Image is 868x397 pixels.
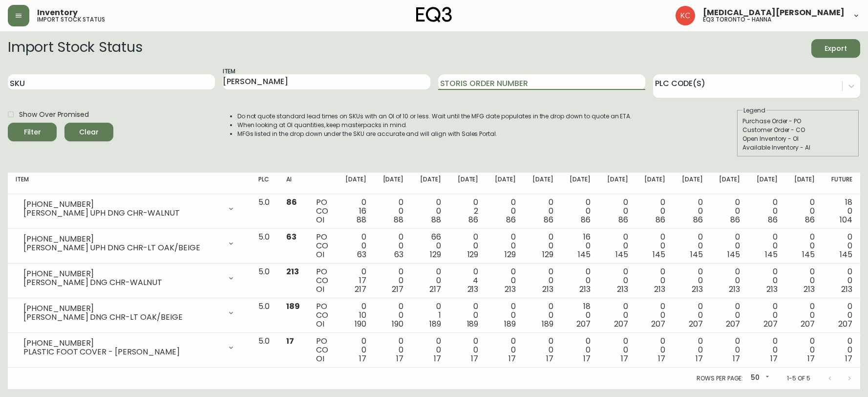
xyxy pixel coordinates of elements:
span: OI [316,249,324,260]
div: 0 0 [344,337,366,363]
span: 213 [579,284,591,295]
div: 0 0 [419,198,441,224]
span: 213 [286,266,299,277]
span: 213 [542,284,553,295]
span: 213 [617,284,628,295]
div: 50 [747,370,771,386]
div: 0 0 [830,233,852,259]
td: 5.0 [251,229,278,264]
div: 0 0 [719,198,741,224]
div: 0 0 [382,267,404,294]
span: Export [819,43,852,55]
div: 0 0 [830,267,852,294]
span: 145 [727,249,740,260]
li: MFGs listed in the drop down under the SKU are accurate and will align with Sales Portal. [237,130,632,138]
div: Open Inventory - OI [742,134,854,143]
div: PO CO [316,198,329,224]
span: OI [316,284,324,295]
div: 0 0 [419,337,441,363]
div: [PERSON_NAME] UPH DNG CHR-LT OAK/BEIGE [23,243,221,252]
div: 0 0 [531,198,553,224]
div: 0 16 [344,198,366,224]
th: [DATE] [411,173,449,194]
span: 145 [578,249,591,260]
th: [DATE] [449,173,487,194]
span: 17 [359,353,366,364]
img: 6487344ffbf0e7f3b216948508909409 [676,6,695,25]
div: 0 0 [644,267,666,294]
div: [PHONE_NUMBER][PERSON_NAME] UPH DNG CHR-WALNUT [16,198,243,220]
div: [PHONE_NUMBER] [23,339,221,348]
span: 207 [651,318,665,330]
div: 0 0 [382,337,404,363]
button: Filter [8,123,57,141]
div: 0 0 [681,267,703,294]
div: 0 0 [569,267,591,294]
span: 213 [654,284,665,295]
th: [DATE] [337,173,374,194]
h5: eq3 toronto - hanna [703,17,771,22]
div: 0 0 [419,267,441,294]
div: 0 0 [793,198,815,224]
span: 88 [357,214,366,225]
span: OI [316,353,324,364]
span: 17 [286,335,294,347]
div: 0 0 [457,337,479,363]
div: [PHONE_NUMBER] [23,200,221,209]
td: 5.0 [251,298,278,333]
span: 207 [726,318,740,330]
span: 88 [394,214,403,225]
div: 0 0 [756,337,778,363]
div: 0 0 [756,267,778,294]
span: 207 [689,318,703,330]
div: 0 0 [344,233,366,259]
h2: Import Stock Status [8,39,142,58]
span: 213 [505,284,516,295]
span: 145 [840,249,852,260]
img: logo [416,7,452,22]
span: 63 [357,249,366,260]
span: Show Over Promised [19,110,89,120]
div: [PHONE_NUMBER][PERSON_NAME] DNG CHR-LT OAK/BEIGE [16,302,243,324]
span: 189 [429,318,441,330]
span: 86 [468,214,478,225]
span: 17 [583,353,591,364]
div: [PERSON_NAME] DNG CHR-LT OAK/BEIGE [23,313,221,322]
span: 86 [805,214,815,225]
span: 129 [505,249,516,260]
span: 86 [506,214,516,225]
span: 207 [763,318,778,330]
span: 145 [690,249,703,260]
span: 17 [396,353,403,364]
span: 145 [653,249,665,260]
div: 0 17 [344,267,366,294]
li: Do not quote standard lead times on SKUs with an OI of 10 or less. Wait until the MFG date popula... [237,112,632,121]
p: 1-5 of 5 [787,374,810,383]
div: PO CO [316,337,329,363]
span: 63 [286,231,296,243]
span: 86 [768,214,778,225]
div: 0 0 [793,302,815,329]
div: 0 0 [756,233,778,259]
div: 0 0 [569,198,591,224]
div: 18 0 [830,198,852,224]
span: 207 [801,318,815,330]
div: 0 0 [457,233,479,259]
div: 0 0 [494,302,516,329]
div: 0 0 [494,233,516,259]
div: 16 0 [569,233,591,259]
span: 86 [730,214,740,225]
div: PLASTIC FOOT COVER - [PERSON_NAME] [23,348,221,356]
span: 104 [840,214,852,225]
div: 0 0 [644,233,666,259]
li: When looking at OI quantities, keep masterpacks in mind. [237,121,632,130]
div: 0 0 [644,337,666,363]
span: 86 [544,214,553,225]
th: [DATE] [711,173,748,194]
span: 213 [729,284,740,295]
th: [DATE] [524,173,561,194]
div: 0 0 [382,233,404,259]
span: 129 [542,249,553,260]
div: [PERSON_NAME] DNG CHR-WALNUT [23,278,221,287]
span: 86 [656,214,665,225]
